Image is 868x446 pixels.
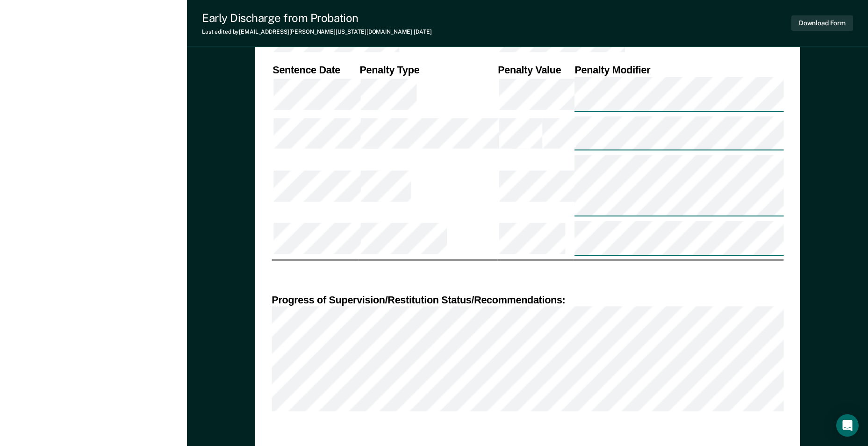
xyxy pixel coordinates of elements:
th: Penalty Type [359,63,497,76]
th: Sentence Date [272,63,359,76]
div: Early Discharge from Probation [202,11,431,25]
th: Penalty Modifier [574,63,783,76]
button: Download Form [791,15,853,31]
div: Progress of Supervision/Restitution Status/Recommendations: [272,294,783,307]
span: [DATE] [414,29,431,35]
div: Last edited by [EMAIL_ADDRESS][PERSON_NAME][US_STATE][DOMAIN_NAME] [202,29,431,35]
th: Penalty Value [497,63,574,76]
div: Open Intercom Messenger [836,414,859,437]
